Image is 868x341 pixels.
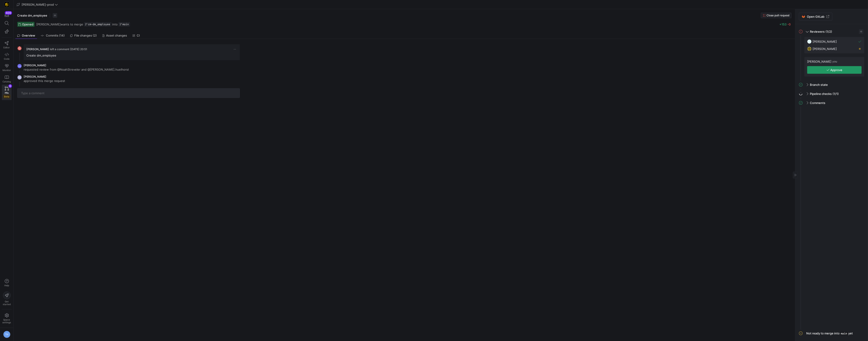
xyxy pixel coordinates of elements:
span: left a comment [50,48,69,51]
span: PRs [5,91,9,94]
a: cm-dm_employee [84,22,111,26]
div: 409 [5,11,12,15]
span: File changes (2) [74,34,97,37]
span: you [832,60,837,63]
a: Catalog [2,73,12,85]
span: Get started [3,300,11,306]
span: Editor [4,46,10,49]
span: Reviewers [810,30,825,33]
div: CM [17,64,22,68]
span: Help [4,284,10,287]
span: Overview [22,34,35,37]
span: -0 [787,22,791,26]
span: Open GitLab [807,15,824,18]
span: [PERSON_NAME] [813,47,837,51]
a: Code [2,51,12,62]
span: [PERSON_NAME] [813,40,837,43]
img: https://storage.googleapis.com/y42-prod-data-exchange/images/uAsz27BndGEK0hZWDFeOjoxA7jCwgK9jE472... [5,2,9,7]
button: Getstarted [2,290,12,307]
span: Beta [3,95,10,98]
button: 409 [2,11,12,19]
div: Reviewers(1/2) [799,37,864,81]
span: into [112,22,118,26]
span: [PERSON_NAME] [26,47,49,51]
mat-expansion-panel-header: Branch state [799,81,864,88]
span: Create dm_employee [17,14,47,17]
a: PRsBeta6 [2,85,12,100]
span: cm-dm_employee [88,23,110,26]
p: Create dm_employee [26,53,237,57]
span: Pipeline checks [810,92,832,96]
span: [DATE] 20:51 [70,47,87,51]
button: TH [2,330,12,339]
span: Close pull request [766,14,789,17]
a: Editor [2,39,12,51]
span: Approve [831,68,843,72]
div: Not ready to merge into yet [806,331,853,336]
a: Open GitLab [799,13,832,20]
mat-expansion-panel-header: Comments [799,99,864,106]
span: Commits (14) [46,34,65,37]
span: main [122,23,129,26]
img: https://secure.gravatar.com/avatar/06bbdcc80648188038f39f089a7f59ad47d850d77952c7f0d8c4f0bc45aa9b... [17,46,22,51]
span: [PERSON_NAME]-prod [22,3,54,6]
a: https://storage.googleapis.com/y42-prod-data-exchange/images/uAsz27BndGEK0hZWDFeOjoxA7jCwgK9jE472... [2,1,12,8]
span: Branch state [810,83,828,86]
span: (1/1) [833,92,839,96]
div: TH [3,331,10,338]
span: +153 [779,22,786,26]
button: [PERSON_NAME]-prod [15,2,59,7]
a: Spacesettings [2,311,12,326]
span: Catalog [2,80,11,83]
button: Approve [807,66,862,74]
span: [PERSON_NAME] [24,75,46,78]
span: Monitor [2,69,11,72]
span: Code [4,57,10,60]
span: main [840,331,848,336]
span: wants to merge [36,22,83,26]
span: Space settings [2,318,11,324]
a: Monitor [2,62,12,73]
div: NS [17,75,22,80]
span: (1/2) [826,30,832,33]
button: Close pull request [761,13,791,18]
p: approved this merge request [24,79,65,83]
span: [PERSON_NAME] [36,22,61,26]
a: main [119,22,130,26]
mat-expansion-panel-header: Not ready to merge intomainyet [799,330,864,337]
span: [PERSON_NAME] [807,60,831,63]
mat-expansion-panel-header: Reviewers(1/2) [799,28,864,35]
span: Asset changes [106,34,127,37]
div: 6 [8,84,12,88]
img: https://secure.gravatar.com/avatar/332e4ab4f8f73db06c2cf0bfcf19914be04f614aded7b53ca0c4fd3e75c0e2... [807,47,812,51]
span: [PERSON_NAME] [24,64,46,67]
input: Type a comment [21,91,236,95]
mat-expansion-panel-header: Pipeline checks(1/1) [799,90,864,97]
span: CI [137,34,140,37]
button: Help [2,277,12,289]
span: Comments [810,101,825,105]
img: https://secure.gravatar.com/avatar/93624b85cfb6a0d6831f1d6e8dbf2768734b96aa2308d2c902a4aae71f619b... [807,39,812,44]
span: Opened [22,22,33,26]
p: requested review from @NoahStreveler and @[PERSON_NAME].huelhorst [24,67,129,72]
